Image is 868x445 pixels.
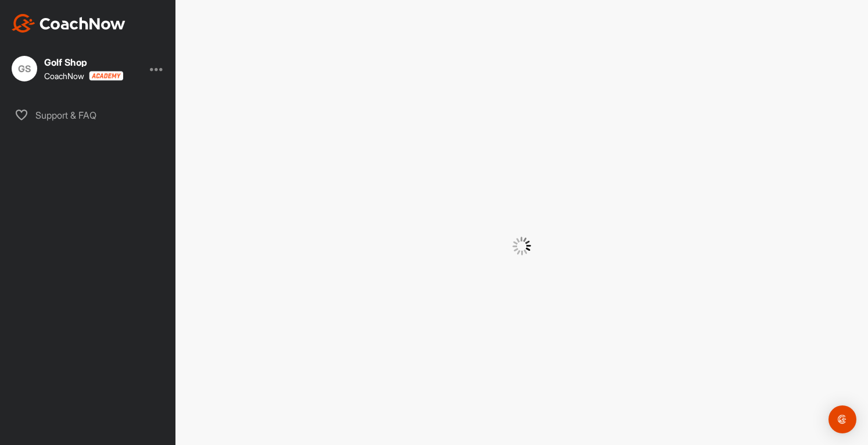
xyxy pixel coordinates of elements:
[44,71,123,81] div: CoachNow
[12,56,37,81] div: GS
[89,71,123,81] img: CoachNow acadmey
[828,405,856,433] div: Open Intercom Messenger
[12,14,125,33] img: CoachNow
[6,101,170,130] div: Support & FAQ
[512,237,531,255] img: G6gVgL6ErOh57ABN0eRmCEwV0I4iEi4d8EwaPGI0tHgoAbU4EAHFLEQAh+QQFCgALACwIAA4AGAASAAAEbHDJSesaOCdk+8xg...
[44,58,123,67] div: Golf Shop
